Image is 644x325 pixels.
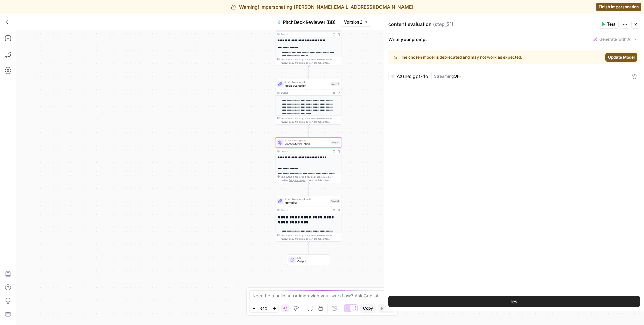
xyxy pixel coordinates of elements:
[289,62,306,64] span: Copy the output
[388,296,640,307] button: Test
[283,19,336,26] span: PitchDeck Reviewer (BD)
[281,208,330,212] div: Output
[285,142,329,146] span: content evaluation
[281,117,340,124] div: This output is too large & has been abbreviated for review. to view the full content.
[308,66,309,78] g: Edge from step_21 to step_28
[607,21,615,27] span: Test
[397,74,428,79] div: Azure: gpt-4o
[285,80,329,84] span: LLM · Azure: gpt-4o
[281,91,330,94] div: Output
[341,18,371,27] button: Version 2
[231,4,413,10] div: Warning! Impersonating [PERSON_NAME][EMAIL_ADDRESS][DOMAIN_NAME]
[308,125,309,137] g: Edge from step_28 to step_31
[509,298,519,305] span: Test
[285,139,329,142] span: LLM · Azure: gpt-4o
[285,83,329,88] span: deck evaluation
[330,82,340,86] div: Step 28
[281,234,340,241] div: This output is too large & has been abbreviated for review. to view the full content.
[285,197,329,201] span: LLM · Azure: gpt-4o-mini
[598,20,619,29] button: Test
[344,19,362,25] span: Version 2
[273,17,340,28] button: PitchDeck Reviewer (BD)
[308,183,309,195] g: Edge from step_31 to step_34
[434,74,454,79] span: Streaming
[608,54,635,60] span: Update Model
[285,200,329,205] span: compiler
[289,179,306,182] span: Copy the output
[378,304,395,313] button: Paste
[281,150,330,153] div: Output
[297,259,326,264] span: Output
[433,21,453,28] span: ( step_31 )
[281,58,340,65] div: This output is too large & has been abbreviated for review. to view the full content.
[454,74,462,79] span: OFF
[384,32,644,46] div: Write your prompt
[330,199,340,203] div: Step 34
[297,256,326,260] span: End
[260,306,268,311] span: 64%
[308,242,309,254] g: Edge from step_34 to end
[363,305,373,311] span: Copy
[431,72,434,79] span: |
[360,304,376,313] button: Copy
[275,254,342,265] div: EndOutput
[388,21,596,28] div: content evaluation
[605,53,637,62] button: Update Model
[599,36,631,42] span: Generate with AI
[596,3,641,11] a: Finish impersonation
[591,35,640,44] button: Generate with AI
[394,54,562,60] div: The chosen model is deprecated and may not work as expected.
[289,238,306,240] span: Copy the output
[331,141,340,145] div: Step 31
[281,175,340,182] div: This output is too large & has been abbreviated for review. to view the full content.
[599,4,639,10] span: Finish impersonation
[289,121,306,123] span: Copy the output
[281,33,330,36] div: Output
